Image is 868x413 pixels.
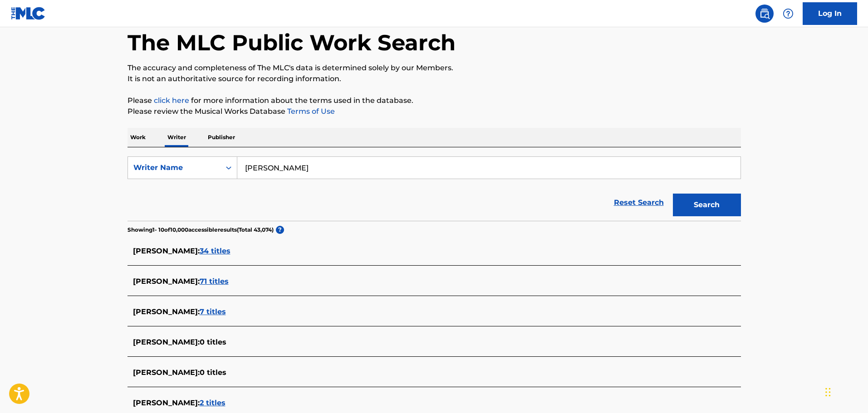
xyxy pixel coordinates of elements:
div: Writer Name [133,162,215,173]
h1: The MLC Public Work Search [128,29,456,56]
div: Drag [825,379,831,406]
div: Help [779,5,797,23]
img: help [783,8,794,19]
span: [PERSON_NAME] : [133,277,200,286]
a: Reset Search [609,193,668,213]
span: [PERSON_NAME] : [133,307,200,316]
p: Work [128,128,148,147]
a: Log In [803,2,857,25]
span: [PERSON_NAME] : [133,398,200,407]
p: It is not an authoritative source for recording information. [128,73,741,84]
span: 0 titles [200,368,226,377]
span: [PERSON_NAME] : [133,368,200,377]
p: Writer [165,128,189,147]
form: Search Form [128,156,741,221]
p: Please for more information about the terms used in the database. [128,95,741,106]
span: 0 titles [200,338,226,346]
span: 71 titles [200,277,229,286]
span: [PERSON_NAME] : [133,247,200,255]
p: Showing 1 - 10 of 10,000 accessible results (Total 43,074 ) [128,226,274,234]
span: 2 titles [200,398,226,407]
a: click here [154,96,189,105]
p: Publisher [205,128,238,147]
span: ? [276,226,284,234]
img: search [759,8,770,19]
p: The accuracy and completeness of The MLC's data is determined solely by our Members. [128,63,741,73]
a: Terms of Use [285,107,335,116]
span: 34 titles [200,247,230,255]
a: Public Search [755,5,774,23]
button: Search [673,194,741,216]
span: 7 titles [200,307,226,316]
p: Please review the Musical Works Database [128,106,741,117]
img: MLC Logo [11,7,46,20]
span: [PERSON_NAME] : [133,338,200,346]
iframe: Chat Widget [823,369,868,413]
